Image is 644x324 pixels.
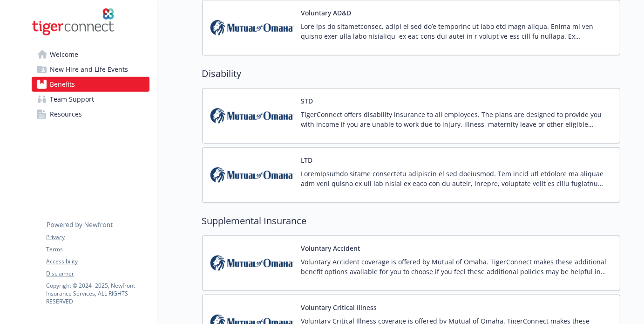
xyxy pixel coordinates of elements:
span: Resources [50,107,82,122]
span: Benefits [50,77,75,92]
a: Accessibility [47,257,149,266]
h2: Supplemental Insurance [202,214,620,228]
a: Welcome [32,47,149,62]
button: Voluntary Accident [301,243,360,253]
a: Resources [32,107,149,122]
button: LTD [301,155,313,165]
p: TigerConnect offers disability insurance to all employees. The plans are designed to provide you ... [301,110,612,129]
a: Privacy [47,233,149,241]
p: Voluntary Accident coverage is offered by Mutual of Omaha. TigerConnect makes these additional be... [301,257,612,276]
a: Disclaimer [47,269,149,278]
span: New Hire and Life Events [50,62,129,77]
button: Voluntary AD&D [301,8,352,18]
img: Mutual of Omaha Insurance Company carrier logo [210,243,294,283]
img: Mutual of Omaha Insurance Company carrier logo [210,155,294,195]
p: LoremIpsumdo sitame consectetu adipiscin el sed doeiusmod. Tem incid utl etdolore ma aliquae adm ... [301,169,612,188]
span: Team Support [50,92,95,107]
img: Mutual of Omaha Insurance Company carrier logo [210,8,294,48]
h2: Disability [202,67,620,81]
p: Copyright © 2024 - 2025 , Newfront Insurance Services, ALL RIGHTS RESERVED [47,282,149,305]
a: Terms [47,245,149,254]
p: Lore ips do sitametconsec, adipi el sed do’e temporinc ut labo etd magn aliqua. Enima mi ven quis... [301,21,612,41]
button: STD [301,96,313,106]
a: Benefits [32,77,149,92]
span: Welcome [50,47,79,62]
button: Voluntary Critical Illness [301,303,377,312]
img: Mutual of Omaha Insurance Company carrier logo [210,96,294,136]
a: New Hire and Life Events [32,62,149,77]
a: Team Support [32,92,149,107]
